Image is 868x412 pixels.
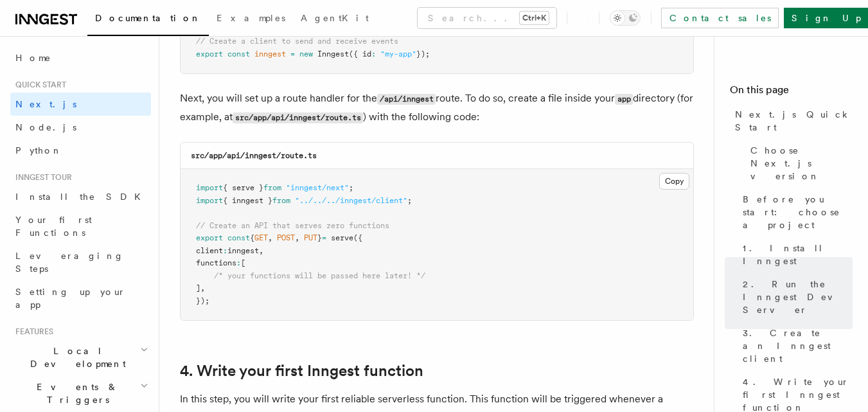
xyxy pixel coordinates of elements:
[10,185,151,208] a: Install the SDK
[227,49,250,58] span: const
[295,233,299,242] span: ,
[416,49,430,58] span: });
[738,273,853,321] a: 2. Run the Inngest Dev Server
[377,94,436,105] code: /api/inngest
[10,46,151,69] a: Home
[290,49,295,58] span: =
[223,246,227,255] span: :
[10,339,151,375] button: Local Development
[371,49,376,58] span: :
[286,183,349,192] span: "inngest/next"
[520,12,549,24] kbd: Ctrl+K
[95,13,201,23] span: Documentation
[299,49,313,58] span: new
[659,173,689,190] button: Copy
[236,258,241,267] span: :
[317,233,322,242] span: }
[15,251,124,274] span: Leveraging Steps
[610,10,641,26] button: Toggle dark mode
[304,233,317,242] span: PUT
[10,280,151,316] a: Setting up your app
[743,327,853,365] span: 3. Create an Inngest client
[254,233,268,242] span: GET
[15,145,62,156] span: Python
[322,233,326,242] span: =
[407,196,412,205] span: ;
[227,246,259,255] span: inngest
[301,13,369,23] span: AgentKit
[10,327,53,337] span: Features
[196,49,223,58] span: export
[15,122,76,132] span: Node.js
[196,233,223,242] span: export
[180,362,423,380] a: 4. Write your first Inngest function
[214,271,425,280] span: /* your functions will be passed here later! */
[615,94,633,105] code: app
[15,192,148,202] span: Install the SDK
[380,49,416,58] span: "my-app"
[317,49,349,58] span: Inngest
[196,183,223,192] span: import
[241,258,245,267] span: [
[331,233,353,242] span: serve
[196,258,236,267] span: functions
[349,49,371,58] span: ({ id
[738,237,853,273] a: 1. Install Inngest
[10,172,72,183] span: Inngest tour
[15,287,126,310] span: Setting up your app
[349,183,353,192] span: ;
[738,188,853,237] a: Before you start: choose a project
[196,37,398,46] span: // Create a client to send and receive events
[217,13,285,23] span: Examples
[10,139,151,162] a: Python
[277,233,295,242] span: POST
[87,4,209,36] a: Documentation
[196,296,209,305] span: });
[10,80,66,90] span: Quick start
[743,278,853,316] span: 2. Run the Inngest Dev Server
[15,99,76,109] span: Next.js
[263,183,281,192] span: from
[10,244,151,280] a: Leveraging Steps
[293,4,376,35] a: AgentKit
[233,112,363,123] code: src/app/api/inngest/route.ts
[196,196,223,205] span: import
[196,221,389,230] span: // Create an API that serves zero functions
[180,89,694,127] p: Next, you will set up a route handler for the route. To do so, create a file inside your director...
[295,196,407,205] span: "../../../inngest/client"
[743,242,853,267] span: 1. Install Inngest
[730,103,853,139] a: Next.js Quick Start
[250,233,254,242] span: {
[745,139,853,188] a: Choose Next.js version
[15,51,51,64] span: Home
[743,193,853,231] span: Before you start: choose a project
[196,246,223,255] span: client
[209,4,293,35] a: Examples
[223,196,272,205] span: { inngest }
[10,381,140,406] span: Events & Triggers
[259,246,263,255] span: ,
[735,108,853,134] span: Next.js Quick Start
[272,196,290,205] span: from
[738,321,853,370] a: 3. Create an Inngest client
[418,8,556,28] button: Search...Ctrl+K
[661,8,779,28] a: Contact sales
[750,144,853,183] span: Choose Next.js version
[223,183,263,192] span: { serve }
[10,116,151,139] a: Node.js
[196,283,200,292] span: ]
[200,283,205,292] span: ,
[268,233,272,242] span: ,
[191,151,317,160] code: src/app/api/inngest/route.ts
[227,233,250,242] span: const
[15,215,92,238] span: Your first Functions
[10,375,151,411] button: Events & Triggers
[10,345,140,370] span: Local Development
[254,49,286,58] span: inngest
[10,93,151,116] a: Next.js
[353,233,362,242] span: ({
[730,82,853,103] h4: On this page
[10,208,151,244] a: Your first Functions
